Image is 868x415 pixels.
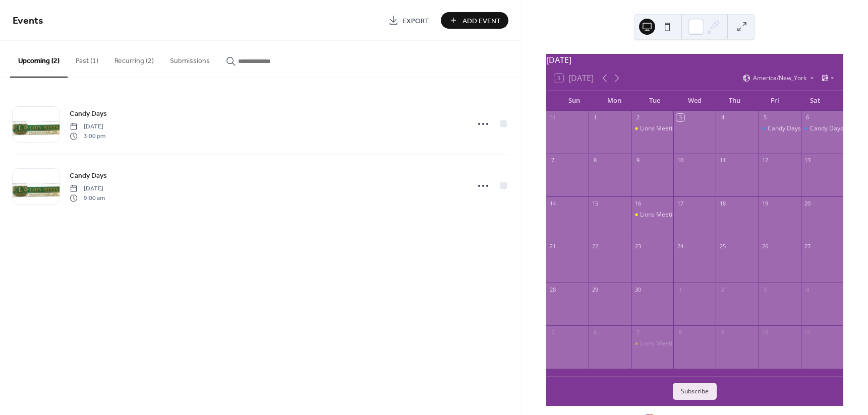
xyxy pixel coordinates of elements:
[719,328,726,336] div: 9
[381,12,437,29] a: Export
[795,91,835,111] div: Sat
[676,286,684,293] div: 1
[592,114,599,121] div: 1
[804,286,812,293] div: 4
[634,243,642,250] div: 23
[676,114,684,121] div: 3
[762,243,769,250] div: 26
[549,328,557,336] div: 5
[810,124,843,133] div: Candy Days
[592,328,599,336] div: 6
[546,54,843,66] div: [DATE]
[68,41,106,77] button: Past (1)
[594,91,634,111] div: Mon
[753,75,806,81] span: America/New_York
[549,243,557,250] div: 21
[676,157,684,164] div: 10
[634,114,642,121] div: 2
[634,328,642,336] div: 7
[634,286,642,293] div: 30
[402,16,429,26] span: Export
[549,114,557,121] div: 31
[549,157,557,164] div: 7
[719,243,726,250] div: 25
[676,199,684,207] div: 17
[70,193,105,202] span: 9:00 am
[762,328,769,336] div: 10
[759,124,801,133] div: Candy Days
[676,328,684,336] div: 8
[162,41,218,77] button: Submissions
[719,199,726,207] div: 18
[634,199,642,207] div: 16
[554,91,595,111] div: Sun
[592,243,599,250] div: 22
[70,109,107,119] span: Candy Days
[10,41,68,78] button: Upcoming (2)
[70,131,105,141] span: 3:00 pm
[801,124,843,133] div: Candy Days
[634,91,675,111] div: Tue
[70,122,105,131] span: [DATE]
[549,286,557,293] div: 28
[462,16,501,26] span: Add Event
[640,211,679,219] div: Lions Meeting
[70,184,105,193] span: [DATE]
[804,157,812,164] div: 13
[592,157,599,164] div: 8
[768,124,801,133] div: Candy Days
[640,339,679,348] div: Lions Meeting
[549,199,557,207] div: 14
[70,170,107,181] a: Candy Days
[719,286,726,293] div: 2
[70,108,107,119] a: Candy Days
[631,124,673,133] div: Lions Meeting
[804,243,812,250] div: 27
[631,339,673,348] div: Lions Meeting
[640,124,679,133] div: Lions Meeting
[592,199,599,207] div: 15
[804,328,812,336] div: 11
[13,11,43,31] span: Events
[70,171,107,181] span: Candy Days
[592,286,599,293] div: 29
[804,114,812,121] div: 6
[719,157,726,164] div: 11
[762,286,769,293] div: 3
[715,91,755,111] div: Thu
[634,157,642,164] div: 9
[755,91,795,111] div: Fri
[441,12,508,29] button: Add Event
[719,114,726,121] div: 4
[762,114,769,121] div: 5
[106,41,162,77] button: Recurring (2)
[676,243,684,250] div: 24
[762,199,769,207] div: 19
[631,211,673,219] div: Lions Meeting
[674,91,715,111] div: Wed
[762,157,769,164] div: 12
[804,199,812,207] div: 20
[673,383,717,400] button: Subscribe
